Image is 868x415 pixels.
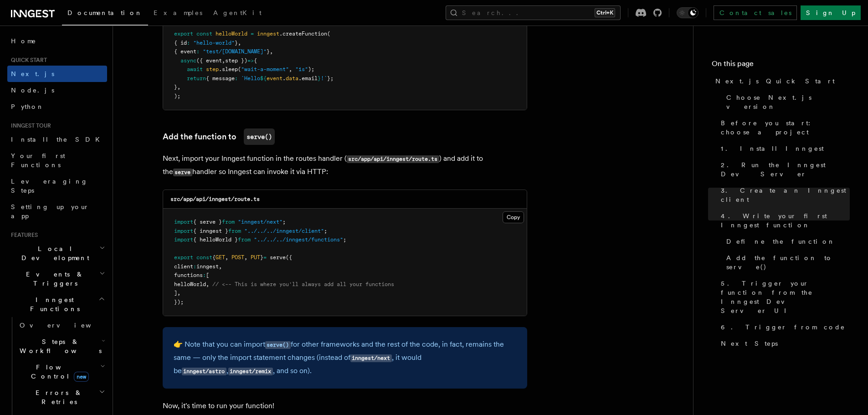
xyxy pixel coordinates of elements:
span: } [174,84,177,90]
span: .email [298,75,318,82]
span: AgentKit [213,9,262,16]
a: Overview [16,317,107,333]
span: Leveraging Steps [11,178,88,194]
h4: On this page [712,58,850,73]
span: ; [343,236,346,243]
span: "../../../inngest/client" [244,228,324,234]
span: } [267,48,270,55]
span: , [225,254,228,261]
code: serve [173,169,192,176]
a: Next.js Quick Start [712,73,850,89]
span: ({ [286,254,292,261]
a: 6. Trigger from code [717,319,850,335]
span: { inngest } [193,228,228,234]
span: : [203,272,206,278]
span: : [196,48,200,55]
span: helloWorld [174,281,206,287]
a: 2. Run the Inngest Dev Server [717,157,850,182]
span: const [196,254,212,261]
a: Sign Up [801,5,861,20]
span: Local Development [7,244,99,262]
a: Contact sales [714,5,797,20]
span: Your first Functions [11,152,65,169]
code: serve() [265,341,291,349]
span: export [174,31,193,37]
span: } [318,75,321,82]
span: : [187,40,190,46]
span: 4. Write your first Inngest function [721,211,850,230]
a: Before you start: choose a project [717,115,850,140]
button: Toggle dark mode [677,7,699,18]
span: const [196,31,212,37]
a: Home [7,33,107,49]
span: "hello-world" [193,40,235,46]
span: { [212,254,216,261]
button: Events & Triggers [7,266,107,292]
a: Install the SDK [7,131,107,148]
a: Node.js [7,82,107,98]
span: { message [206,75,235,82]
span: } [260,254,263,261]
span: "1s" [295,66,308,72]
code: serve() [244,128,275,145]
button: Steps & Workflows [16,333,107,359]
span: { id [174,40,187,46]
span: await [187,66,203,72]
span: , [219,263,222,270]
a: 1. Install Inngest [717,140,850,157]
span: Flow Control [16,363,100,381]
span: , [244,254,247,261]
span: ({ event [196,57,222,64]
button: Errors & Retries [16,384,107,410]
a: Define the function [723,233,850,250]
a: Your first Functions [7,148,107,173]
span: ); [308,66,314,72]
span: = [263,254,267,261]
span: return [187,75,206,82]
span: step }) [225,57,247,64]
code: src/app/api/inngest/route.ts [347,155,439,163]
span: , [177,290,180,296]
span: POST [231,254,244,261]
span: ${ [260,75,267,82]
span: Before you start: choose a project [721,118,850,137]
span: Python [11,103,44,110]
span: { event [174,48,196,55]
span: Home [11,36,36,46]
span: `Hello [241,75,260,82]
span: Inngest tour [7,122,51,129]
span: . [282,75,286,82]
span: Inngest Functions [7,295,98,313]
span: .sleep [219,66,238,72]
span: "../../../inngest/functions" [254,236,343,243]
span: , [270,48,273,55]
button: Inngest Functions [7,292,107,317]
span: from [228,228,241,234]
span: client [174,263,193,270]
a: Leveraging Steps [7,173,107,199]
span: step [206,66,219,72]
span: } [235,40,238,46]
span: , [177,84,180,90]
p: Next, import your Inngest function in the routes handler ( ) and add it to the handler so Inngest... [163,152,527,179]
span: GET [216,254,225,261]
span: , [289,66,292,72]
span: import [174,228,193,234]
span: event [267,75,282,82]
code: inngest/astro [182,368,226,375]
span: functions [174,272,203,278]
span: Next Steps [721,339,778,348]
p: Now, it's time to run your function! [163,400,527,412]
span: [ [206,272,209,278]
button: Search...Ctrl+K [446,5,621,20]
span: from [238,236,251,243]
a: 4. Write your first Inngest function [717,208,850,233]
span: Errors & Retries [16,388,99,406]
span: import [174,219,193,225]
span: Next.js [11,70,54,77]
a: 5. Trigger your function from the Inngest Dev Server UI [717,275,850,319]
span: ] [174,290,177,296]
span: 3. Create an Inngest client [721,186,850,204]
span: Events & Triggers [7,270,99,288]
button: Local Development [7,241,107,266]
